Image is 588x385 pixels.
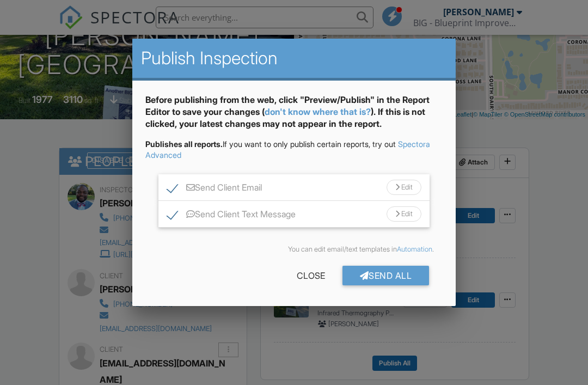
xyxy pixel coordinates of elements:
[279,266,342,285] div: Close
[265,106,371,117] a: don't know where that is?
[145,139,223,149] strong: Publishes all reports.
[145,139,396,149] span: If you want to only publish certain reports, try out
[167,209,296,223] label: Send Client Text Message
[387,206,421,222] div: Edit
[397,245,432,253] a: Automation
[387,180,421,195] div: Edit
[167,182,262,196] label: Send Client Email
[145,94,443,139] div: Before publishing from the web, click "Preview/Publish" in the Report Editor to save your changes...
[342,266,430,285] div: Send All
[141,47,447,69] h2: Publish Inspection
[154,245,434,254] div: You can edit email/text templates in .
